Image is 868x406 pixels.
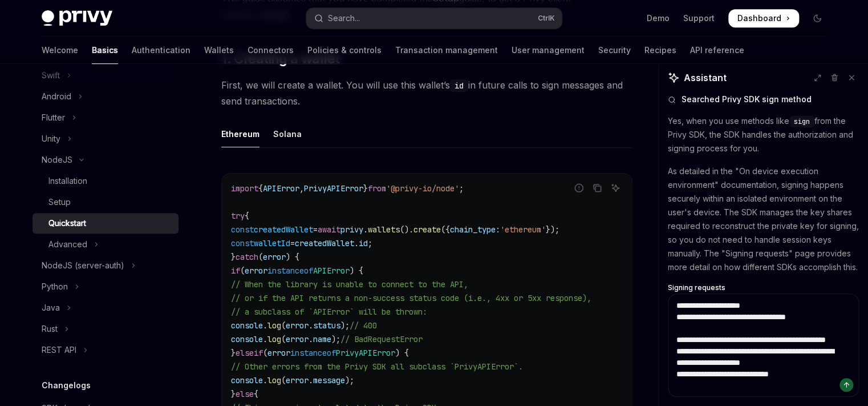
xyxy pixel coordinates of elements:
[737,13,781,24] span: Dashboard
[350,320,377,331] span: // 400
[290,238,295,248] span: =
[368,238,372,248] span: ;
[668,283,725,292] span: Signing requests
[538,14,555,23] span: Ctrl K
[221,120,259,147] div: Ethereum
[33,255,179,276] button: Toggle NodeJS (server-auth) section
[304,183,363,194] span: PrivyAPIError
[263,183,299,194] span: APIError
[267,266,313,276] span: instanceof
[245,211,249,221] span: {
[363,224,368,235] span: .
[33,340,179,360] button: Toggle REST API section
[48,216,86,230] div: Quickstart
[295,238,354,248] span: createdWallet
[309,320,313,331] span: .
[42,379,91,392] h5: Changelogs
[546,224,559,235] span: });
[608,180,623,195] button: Ask AI
[328,11,360,25] div: Search...
[267,320,281,331] span: log
[231,307,427,317] span: // a subclass of `APIError` will be thrown:
[395,37,498,64] a: Transaction management
[668,114,859,155] p: Yes, when you use methods like from the Privy SDK, the SDK handles the authorization and signing ...
[231,266,240,276] span: if
[668,283,859,292] a: Signing requests
[309,334,313,344] span: .
[273,120,302,147] div: Solana
[313,224,318,235] span: =
[363,183,368,194] span: }
[240,266,245,276] span: (
[286,252,299,262] span: ) {
[306,8,562,29] button: Open search
[286,334,309,344] span: error
[500,224,546,235] span: 'ethereum'
[313,320,340,331] span: status
[263,348,267,358] span: (
[368,224,400,235] span: wallets
[668,94,859,105] button: Searched Privy SDK sign method
[42,301,60,315] div: Java
[231,334,263,344] span: console
[42,132,60,146] div: Unity
[794,117,810,126] span: sign
[313,266,350,276] span: APIError
[42,153,72,167] div: NodeJS
[33,150,179,170] button: Toggle NodeJS section
[682,94,812,105] span: Searched Privy SDK sign method
[231,293,591,303] span: // or if the API returns a non-success status code (i.e., 4xx or 5xx response),
[839,378,853,392] button: Send message
[132,37,190,64] a: Authentication
[668,164,859,274] p: As detailed in the "On device execution environment" documentation, signing happens securely with...
[684,71,727,85] span: Assistant
[386,183,459,194] span: '@privy-io/node'
[254,348,263,358] span: if
[231,224,254,235] span: const
[33,319,179,339] button: Toggle Rust section
[42,343,76,357] div: REST API
[33,107,179,128] button: Toggle Flutter section
[221,77,632,109] span: First, we will create a wallet. You will use this wallet’s in future calls to sign messages and s...
[231,361,523,372] span: // Other errors from the Privy SDK all subclass `PrivyAPIError`.
[42,37,78,64] a: Welcome
[459,183,464,194] span: ;
[231,252,236,262] span: }
[231,211,245,221] span: try
[236,252,258,262] span: catch
[33,276,179,297] button: Toggle Python section
[33,86,179,107] button: Toggle Android section
[340,224,363,235] span: privy
[42,90,71,103] div: Android
[267,348,290,358] span: error
[231,238,254,248] span: const
[258,183,263,194] span: {
[286,320,309,331] span: error
[331,334,340,344] span: );
[395,348,409,358] span: ) {
[48,174,87,188] div: Installation
[512,37,585,64] a: User management
[263,334,267,344] span: .
[42,10,112,26] img: dark logo
[33,234,179,255] button: Toggle Advanced section
[204,37,234,64] a: Wallets
[450,79,468,92] code: id
[441,224,450,235] span: ({
[340,320,350,331] span: );
[340,334,423,344] span: // BadRequestError
[290,348,336,358] span: instanceof
[450,224,500,235] span: chain_type:
[254,238,290,248] span: walletId
[413,224,441,235] span: create
[263,320,267,331] span: .
[400,224,413,235] span: ().
[231,320,263,331] span: console
[728,9,799,27] a: Dashboard
[42,280,68,294] div: Python
[644,37,676,64] a: Recipes
[42,111,65,124] div: Flutter
[33,298,179,318] button: Toggle Java section
[254,224,313,235] span: createdWallet
[236,348,254,358] span: else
